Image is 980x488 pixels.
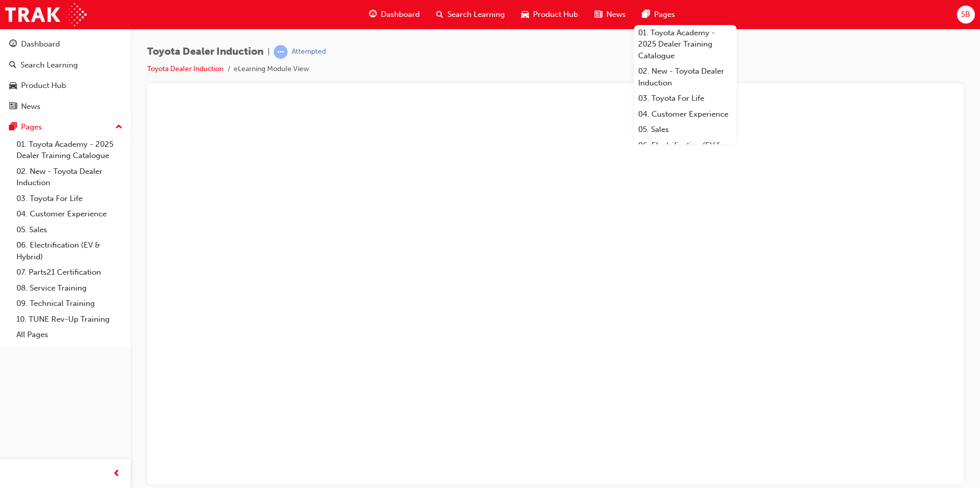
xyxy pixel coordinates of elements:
button: Pages [4,118,127,137]
a: pages-iconPages [634,4,683,25]
div: Attempted [292,47,326,57]
span: search-icon [436,8,443,21]
span: Pages [654,9,675,20]
span: Dashboard [381,9,420,20]
a: car-iconProduct Hub [513,4,586,25]
a: 09. Technical Training [12,296,127,312]
span: pages-icon [642,8,650,21]
button: SB [957,6,975,24]
span: search-icon [9,61,16,70]
span: news-icon [9,102,17,112]
a: news-iconNews [586,4,634,25]
span: SB [961,9,970,20]
a: 01. Toyota Academy - 2025 Dealer Training Catalogue [634,25,737,64]
span: Toyota Dealer Induction [147,46,263,58]
a: guage-iconDashboard [361,4,428,25]
a: Toyota Dealer Induction [147,64,223,73]
a: Dashboard [4,35,127,54]
span: pages-icon [9,123,17,132]
span: Product Hub [533,9,578,20]
a: search-iconSearch Learning [428,4,513,25]
span: guage-icon [9,40,17,49]
a: 05. Sales [12,222,127,238]
a: 06. Electrification (EV & Hybrid) [634,138,737,165]
a: 06. Electrification (EV & Hybrid) [12,237,127,264]
a: 01. Toyota Academy - 2025 Dealer Training Catalogue [12,137,127,164]
span: guage-icon [369,8,377,21]
span: Search Learning [447,9,505,20]
span: | [268,46,270,58]
span: learningRecordVerb_ATTEMPT-icon [274,45,288,59]
button: DashboardSearch LearningProduct HubNews [4,33,127,118]
a: 05. Sales [634,122,737,138]
a: 04. Customer Experience [12,206,127,222]
li: eLearning Module View [234,63,309,75]
img: Trak [5,3,87,26]
a: News [4,97,127,116]
a: Product Hub [4,76,127,95]
span: up-icon [115,121,122,134]
a: 03. Toyota For Life [12,191,127,207]
span: news-icon [595,8,602,21]
div: Product Hub [21,80,66,92]
span: prev-icon [113,468,120,480]
div: News [21,101,40,113]
div: Search Learning [21,59,78,71]
a: 02. New - Toyota Dealer Induction [12,164,127,191]
a: 10. TUNE Rev-Up Training [12,312,127,327]
a: 07. Parts21 Certification [12,264,127,280]
a: Search Learning [4,56,127,75]
a: 08. Service Training [12,280,127,296]
span: News [606,9,626,20]
span: car-icon [521,8,529,21]
a: 02. New - Toyota Dealer Induction [634,63,737,91]
a: 04. Customer Experience [634,106,737,122]
span: car-icon [9,81,17,91]
div: Pages [21,121,42,133]
div: Dashboard [21,38,60,50]
a: All Pages [12,327,127,343]
a: 03. Toyota For Life [634,91,737,106]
